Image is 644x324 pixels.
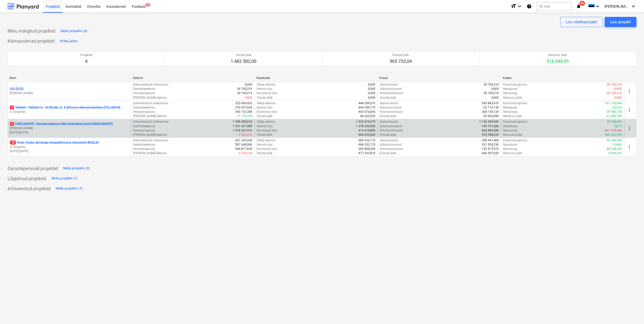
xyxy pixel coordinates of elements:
[10,130,129,135] p: [DATE] - [DATE]
[358,105,375,110] p: 444 299,77€
[484,83,499,87] p: 30 765,21€
[233,120,252,124] p: 1 298 280,63€
[257,143,273,147] p: Seotud tulu :
[482,128,499,133] p: 820 849,28€
[358,138,375,143] p: 684 232,17€
[380,96,397,100] p: Kulude jääk :
[503,120,528,124] p: Kasumiprognoos :
[358,101,375,105] p: 444 299,67€
[380,87,402,91] p: Sidumata kulud :
[10,141,16,145] span: 15
[491,87,499,91] p: 0,00€
[482,138,499,143] p: 258 941,40€
[257,101,276,105] p: Tellija eelarve :
[10,126,129,130] p: [PERSON_NAME]
[503,96,523,100] p: Rahavoo jääk :
[8,38,55,44] p: Käimasolevad projektid
[479,120,499,124] p: 1 142 545,83€
[356,124,375,128] p: 1 378 036,00€
[257,133,273,137] p: Tulude jääk :
[10,122,113,126] p: HMÜLEMISTE - Ülemiste keskuse H&M ümberehitustööd [HMÜLEMISTE]
[503,76,622,80] div: Kokku
[235,147,252,151] p: 590 871,63€
[10,87,23,91] p: ÜLD [ÜLD]
[133,101,169,105] p: Eelarvestatud maksumus :
[10,91,129,95] p: [PERSON_NAME]
[517,3,523,9] i: keyboard_arrow_down
[605,133,622,137] p: 446 226,98€
[238,151,252,155] p: -3 222,57€
[358,133,375,137] p: 964 625,20€
[626,107,632,113] span: more_vert
[614,124,622,128] p: 2,81%
[231,53,256,57] p: Tulude jääk
[133,138,169,143] p: Eelarvestatud maksumus :
[10,149,129,153] p: [DATE] - [DATE]
[256,76,376,80] div: Sissetulek
[60,38,77,44] div: Peida jaotis
[257,105,273,110] p: Seotud tulu :
[257,128,278,133] p: Kinnitatud tulu :
[8,186,50,192] p: Arhiveeritud projektid
[547,58,569,64] p: 516 848,95
[257,124,273,128] p: Seotud tulu :
[356,120,375,124] p: 1 423 074,27€
[380,147,403,151] p: Kinnitatud kulud :
[235,143,252,147] p: 587 649,06€
[257,96,273,100] p: Tulude jääk :
[607,147,622,151] p: 84 324,33€
[482,143,499,147] p: 331 930,23€
[59,27,89,35] button: Näita projekte (0)
[10,141,98,145] p: Roela - Roela rahvamaja energiatõhususe ehitustööd [ROELA]
[133,96,167,100] p: [PERSON_NAME]-eelarve :
[257,91,278,95] p: Kinnitatud tulu :
[145,3,150,7] span: 7
[133,83,169,87] p: Eelarvestatud maksumus :
[576,3,581,9] i: notifications
[80,53,92,57] p: Projektid
[358,143,375,147] p: 684 232,17€
[235,138,252,143] p: 607 243,24€
[605,4,630,8] span: [PERSON_NAME]
[626,125,632,131] span: more_vert
[503,133,523,137] p: Rahavoo jääk :
[527,3,532,9] i: Abikeskus
[238,133,252,137] p: -7 620,22€
[380,124,402,128] p: Sidumata kulud :
[233,124,252,128] p: 1 331 627,28€
[133,91,155,95] p: Hinnaprognoos :
[503,143,518,147] p: Marginaal :
[133,110,155,114] p: Hinnaprognoos :
[503,87,518,91] p: Marginaal :
[612,143,622,147] p: 13,64%
[133,124,155,128] p: Eesmärkeelarve :
[626,88,632,94] span: more_vert
[245,96,252,100] p: 0,00€
[503,147,518,151] p: Rahavoog :
[10,145,129,149] p: A. Angerjas
[604,128,622,133] p: -407 438,48€
[56,186,83,192] div: Näita projekte (7)
[235,105,252,110] p: 370 937,65€
[610,19,631,25] div: Loo projekt
[133,133,167,137] p: [PERSON_NAME]-eelarve :
[503,101,528,105] p: Kasumiprognoos :
[579,1,585,6] span: 50
[607,138,622,143] p: 93 360,55€
[133,120,169,124] p: Eelarvestatud maksumus :
[237,114,252,118] p: 27 770,37€
[482,133,499,137] p: 518 398,23€
[484,91,499,95] p: 30 765,21€
[63,166,90,171] div: Näita projekte (2)
[257,87,273,91] p: Seotud tulu :
[605,101,622,105] p: 101 132,49€
[257,83,276,87] p: Tellija eelarve :
[10,110,129,114] p: A. Angerjas
[257,120,276,124] p: Tellija eelarve :
[257,138,276,143] p: Tellija eelarve :
[10,105,14,110] span: 4
[237,91,252,95] p: 30 765,21€
[59,37,79,45] button: Peida jaotis
[235,110,252,114] p: 343 167,28€
[503,83,528,87] p: Kasumiprognoos :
